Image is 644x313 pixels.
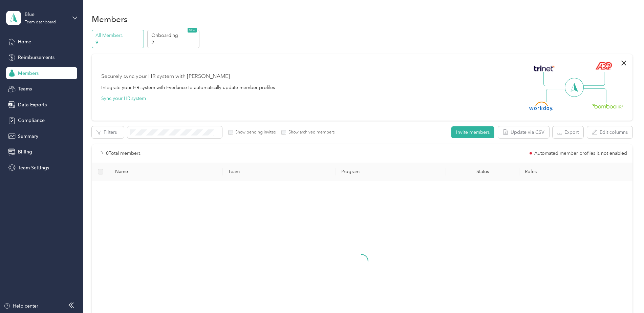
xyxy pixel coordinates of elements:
button: Invite members [451,126,494,138]
th: Name [110,163,223,181]
button: Help center [4,302,38,310]
button: Filters [92,126,124,138]
span: Name [115,169,217,174]
img: Trinet [532,64,556,73]
span: Billing [18,148,32,155]
th: Team [223,163,336,181]
img: ADP [595,62,612,70]
p: All Members [95,32,142,39]
button: Export [553,126,583,138]
span: Summary [18,133,38,140]
iframe: Everlance-gr Chat Button Frame [606,275,644,313]
span: Automated member profiles is not enabled [534,151,627,156]
h1: Members [92,16,128,23]
span: Teams [18,85,32,92]
div: Securely sync your HR system with [PERSON_NAME] [101,72,230,81]
img: Line Right Down [583,88,606,103]
th: Roles [519,163,632,181]
span: Compliance [18,117,45,124]
div: Blue [25,11,67,18]
div: Team dashboard [25,20,56,24]
button: Sync your HR system [101,95,146,102]
span: Home [18,38,31,45]
th: Program [336,163,446,181]
label: Show archived members [286,129,335,135]
span: Team Settings [18,164,49,171]
img: Line Left Up [543,72,567,86]
div: Integrate your HR system with Everlance to automatically update member profiles. [101,84,276,91]
p: 9 [95,39,142,46]
span: NEW [188,28,197,33]
span: Data Exports [18,101,47,108]
span: Reimbursements [18,54,55,61]
img: Line Left Down [546,88,570,102]
img: Line Right Up [581,72,605,86]
p: 2 [151,39,197,46]
p: Onboarding [151,32,197,39]
label: Show pending invites [233,129,276,135]
th: Status [446,163,519,181]
span: Members [18,70,39,77]
img: BambooHR [592,104,623,108]
button: Edit columns [587,126,632,138]
p: 0 Total members [106,150,141,157]
button: Update via CSV [498,126,549,138]
img: Workday [529,102,553,111]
